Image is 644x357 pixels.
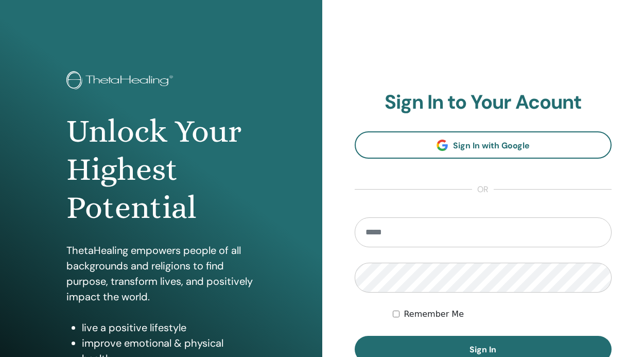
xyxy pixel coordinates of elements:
[469,344,496,355] span: Sign In
[355,91,612,114] h2: Sign In to Your Acount
[393,308,612,320] div: Keep me authenticated indefinitely or until I manually logout
[66,112,255,227] h1: Unlock Your Highest Potential
[355,131,612,159] a: Sign In with Google
[472,183,494,196] span: or
[82,320,255,335] li: live a positive lifestyle
[66,243,255,304] p: ThetaHealing empowers people of all backgrounds and religions to find purpose, transform lives, a...
[453,140,530,151] span: Sign In with Google
[404,308,464,320] label: Remember Me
